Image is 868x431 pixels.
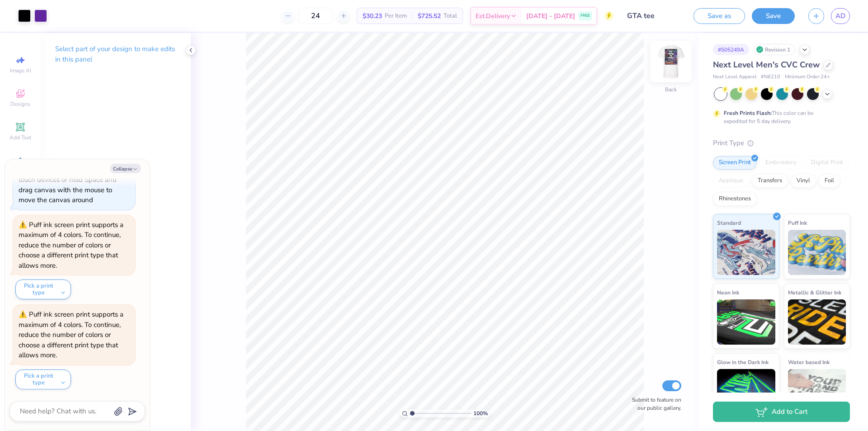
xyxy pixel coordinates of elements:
[759,156,802,170] div: Embroidery
[788,369,846,414] img: Water based Ink
[620,7,687,25] input: Untitled Design
[752,174,788,188] div: Transfers
[724,109,772,117] strong: Fresh Prints Flash:
[717,357,769,367] span: Glow in the Dark Ink
[653,43,689,80] img: Back
[788,288,841,297] span: Metallic & Glitter Ink
[713,402,850,422] button: Add to Cart
[713,138,850,148] div: Print Type
[717,299,775,345] img: Neon Ink
[693,8,745,24] button: Save as
[754,44,795,55] div: Revision 1
[788,299,846,345] img: Metallic & Glitter Ink
[788,357,830,367] span: Water based Ink
[110,164,141,173] button: Collapse
[805,156,849,170] div: Digital Print
[785,73,830,81] span: Minimum Order: 24 +
[761,73,780,81] span: # N6210
[10,67,31,74] span: Image AI
[717,218,741,227] span: Standard
[713,73,756,81] span: Next Level Apparel
[10,100,30,108] span: Designs
[724,109,835,125] div: This color can be expedited for 5 day delivery.
[443,11,457,21] span: Total
[819,174,840,188] div: Foil
[713,59,820,70] span: Next Level Men's CVC Crew
[713,174,749,188] div: Applique
[717,230,775,275] img: Standard
[19,310,123,360] div: Puff ink screen print supports a maximum of 4 colors. To continue, reduce the number of colors or...
[788,218,807,227] span: Puff Ink
[19,220,123,270] div: Puff ink screen print supports a maximum of 4 colors. To continue, reduce the number of colors or...
[665,85,677,94] div: Back
[363,11,382,21] span: $30.23
[580,13,590,19] span: FREE
[418,11,441,21] span: $725.52
[831,8,850,24] a: AD
[385,11,407,21] span: Per Item
[526,11,575,21] span: [DATE] - [DATE]
[476,11,510,21] span: Est. Delivery
[55,44,176,65] p: Select part of your design to make edits in this panel
[9,134,31,141] span: Add Text
[717,288,739,297] span: Neon Ink
[713,44,749,55] div: # 505249A
[752,8,795,24] button: Save
[298,8,333,24] input: – –
[15,279,71,299] button: Pick a print type
[717,369,775,414] img: Glow in the Dark Ink
[835,11,845,21] span: AD
[713,156,757,170] div: Screen Print
[791,174,816,188] div: Vinyl
[788,230,846,275] img: Puff Ink
[473,409,488,417] span: 100 %
[713,192,757,206] div: Rhinestones
[15,369,71,389] button: Pick a print type
[627,396,681,412] label: Submit to feature on our public gallery.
